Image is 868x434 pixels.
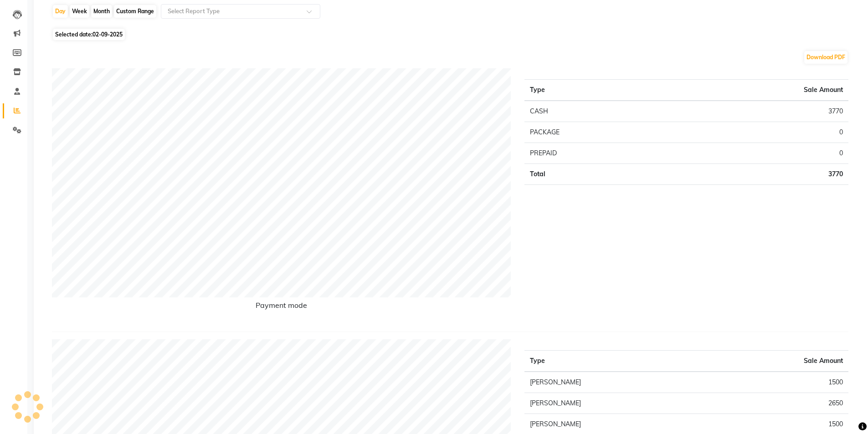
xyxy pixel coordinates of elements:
th: Type [524,351,704,372]
td: CASH [524,101,669,122]
td: 3770 [669,164,848,185]
th: Type [524,80,669,101]
button: Download PDF [804,51,847,64]
td: [PERSON_NAME] [524,393,704,414]
td: PACKAGE [524,122,669,143]
td: 1500 [704,372,848,393]
td: Total [524,164,669,185]
div: Week [70,5,89,18]
div: Month [91,5,112,18]
th: Sale Amount [704,351,848,372]
td: 0 [669,143,848,164]
td: 3770 [669,101,848,122]
th: Sale Amount [669,80,848,101]
h6: Payment mode [52,301,511,313]
div: Day [53,5,68,18]
td: [PERSON_NAME] [524,372,704,393]
td: 2650 [704,393,848,414]
div: Custom Range [114,5,156,18]
td: 0 [669,122,848,143]
span: 02-09-2025 [92,31,123,38]
td: PREPAID [524,143,669,164]
span: Selected date: [53,29,125,40]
